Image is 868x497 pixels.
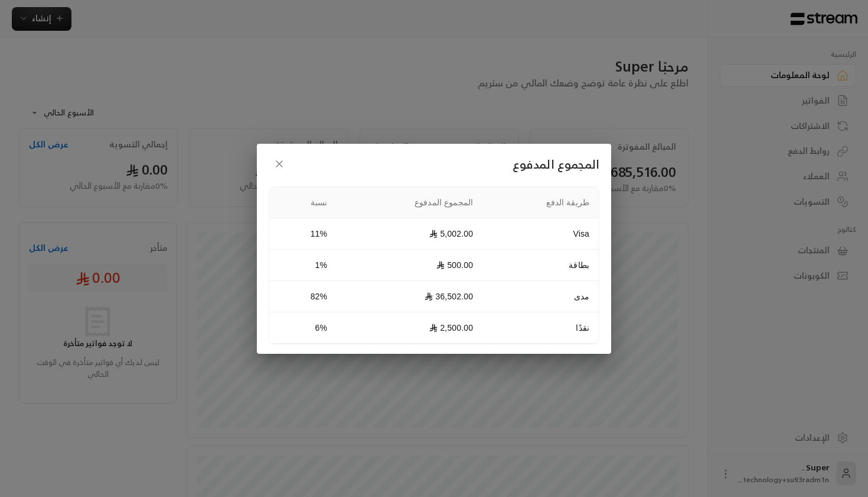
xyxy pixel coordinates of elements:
[269,250,337,281] td: 1%
[269,187,337,218] th: نسبة
[337,281,482,312] td: 36,502.00
[482,218,599,250] td: Visa
[269,153,599,175] h2: المجموع المدفوع
[337,250,482,281] td: 500.00
[337,312,482,344] td: 2,500.00
[269,281,337,312] td: 82%
[482,187,599,218] th: طريقة الدفع
[337,187,482,218] th: المجموع المدفوع
[482,312,599,344] td: نقدًا
[482,250,599,281] td: بطاقة
[482,281,599,312] td: مدى
[269,312,337,344] td: 6%
[337,218,482,250] td: 5,002.00
[269,218,337,250] td: 11%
